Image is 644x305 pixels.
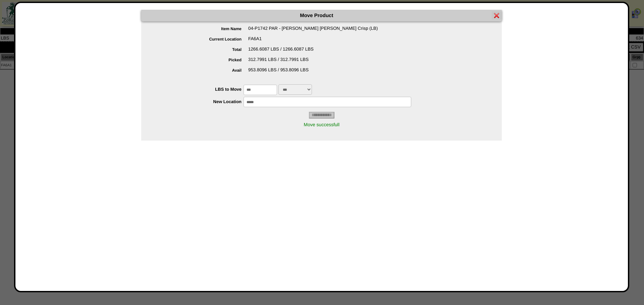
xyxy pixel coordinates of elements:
label: Avail [155,68,248,73]
label: Picked [155,58,248,62]
label: Current Location [155,37,248,42]
label: LBS to Move [155,87,244,92]
label: Total [155,47,248,52]
img: error.gif [494,13,499,18]
div: 953.8096 LBS / 953.8096 LBS [155,67,502,78]
div: 1266.6087 LBS / 1266.6087 LBS [155,47,502,57]
div: Move successfull [141,119,502,131]
div: 312.7991 LBS / 312.7991 LBS [155,57,502,67]
label: New Location [155,99,244,104]
label: Item Name [155,26,248,31]
div: Move Product [141,10,502,21]
div: FA6A1 [155,36,502,47]
div: 04-P1742 PAR - [PERSON_NAME] [PERSON_NAME] Crisp (LB) [155,26,502,36]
